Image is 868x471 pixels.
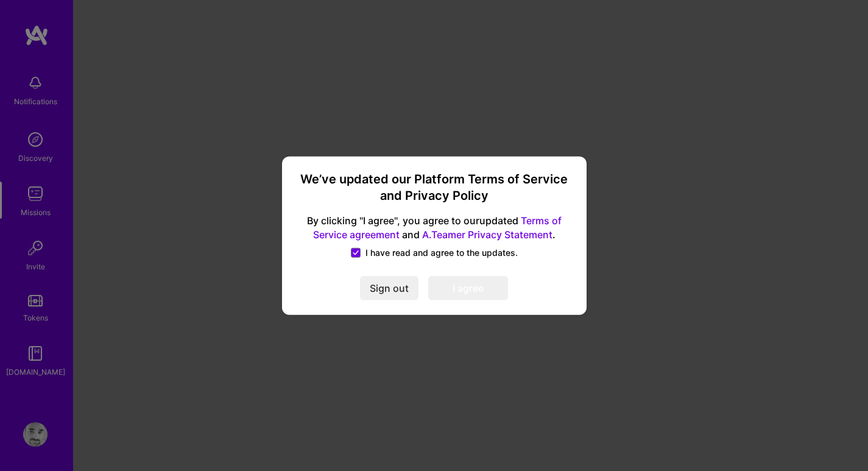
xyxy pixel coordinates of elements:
a: Terms of Service agreement [313,214,562,241]
h3: We’ve updated our Platform Terms of Service and Privacy Policy [297,171,572,204]
span: I have read and agree to the updates. [365,247,518,259]
button: I agree [428,276,508,300]
a: A.Teamer Privacy Statement [422,228,552,241]
button: Sign out [360,276,418,300]
span: By clicking "I agree", you agree to our updated and . [297,214,572,242]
